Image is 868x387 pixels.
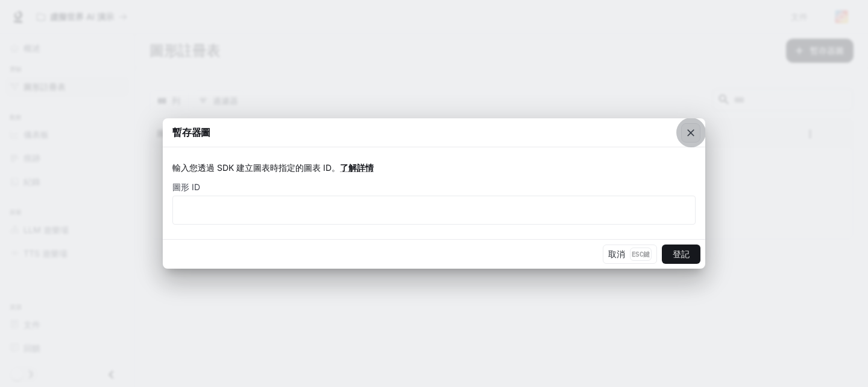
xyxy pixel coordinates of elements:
font: 登記 [673,249,690,259]
font: 取消 [608,249,625,259]
font: 暫存器圖 [172,126,210,138]
font: Esc鍵 [632,250,650,258]
button: 登記 [662,245,700,264]
font: 圖形 ID [172,182,200,192]
font: 輸入您透過 SDK 建立圖表時指定的圖表 ID。 [172,162,340,173]
button: 取消Esc鍵 [603,245,657,264]
a: 了解詳情 [340,162,374,173]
